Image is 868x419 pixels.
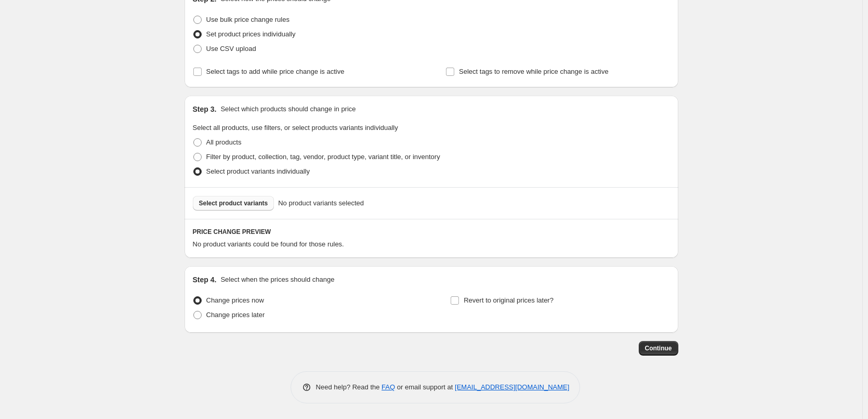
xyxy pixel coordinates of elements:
span: or email support at [395,383,455,391]
p: Select which products should change in price [220,104,356,114]
a: FAQ [382,383,395,391]
span: Select tags to remove while price change is active [459,68,609,75]
span: Set product prices individually [206,30,296,38]
span: Select product variants [199,199,268,207]
button: Continue [639,341,678,356]
span: Change prices now [206,296,264,304]
h2: Step 3. [193,104,217,114]
span: Use bulk price change rules [206,16,290,23]
span: Change prices later [206,311,265,319]
span: Select all products, use filters, or select products variants individually [193,124,398,132]
span: All products [206,138,242,146]
span: Use CSV upload [206,45,256,53]
span: No product variants could be found for those rules. [193,240,344,248]
p: Select when the prices should change [220,274,334,285]
span: Need help? Read the [316,383,382,391]
span: No product variants selected [278,198,364,208]
h6: PRICE CHANGE PREVIEW [193,228,670,236]
button: Select product variants [193,196,274,211]
h2: Step 4. [193,274,217,285]
span: Select product variants individually [206,167,310,175]
span: Filter by product, collection, tag, vendor, product type, variant title, or inventory [206,153,440,161]
span: Select tags to add while price change is active [206,68,345,75]
a: [EMAIL_ADDRESS][DOMAIN_NAME] [455,383,569,391]
span: Revert to original prices later? [464,296,554,304]
span: Continue [645,344,672,352]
